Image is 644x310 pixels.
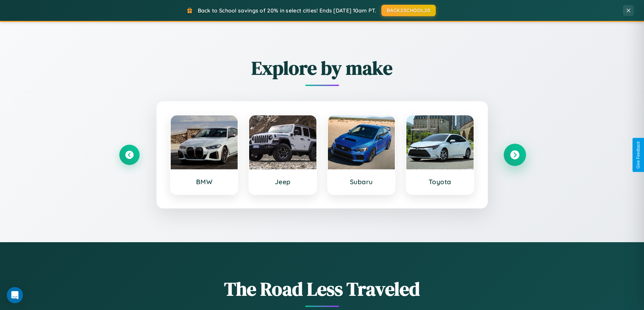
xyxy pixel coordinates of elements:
div: Open Intercom Messenger [7,287,23,303]
h3: BMW [177,178,231,186]
div: Give Feedback [636,141,641,169]
h1: The Road Less Traveled [119,276,525,302]
span: Back to School savings of 20% in select cities! Ends [DATE] 10am PT. [198,7,376,14]
button: BACK2SCHOOL20 [381,5,436,16]
h2: Explore by make [119,55,525,81]
h3: Subaru [335,178,388,186]
h3: Toyota [413,178,467,186]
h3: Jeep [256,178,310,186]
